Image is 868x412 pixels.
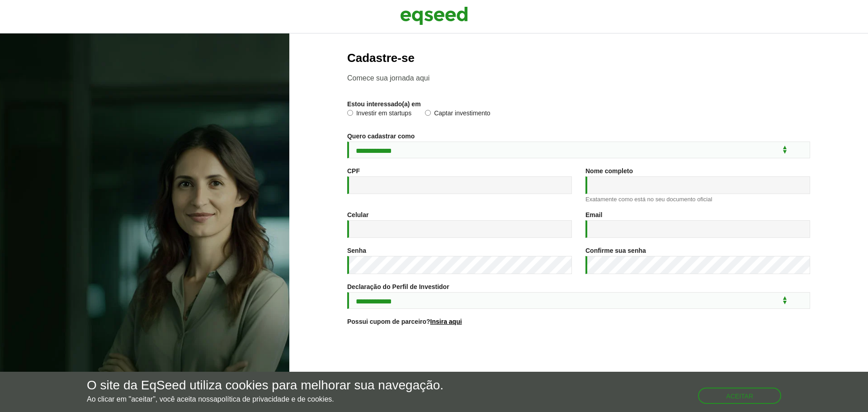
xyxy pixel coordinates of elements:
[347,74,810,82] p: Comece sua jornada aqui
[347,247,366,254] label: Senha
[585,212,602,218] label: Email
[430,318,462,325] a: Insira aqui
[347,101,421,107] label: Estou interessado(a) em
[347,110,411,119] label: Investir em startups
[510,336,647,371] iframe: reCAPTCHA
[347,168,360,174] label: CPF
[87,379,443,393] h5: O site da EqSeed utiliza cookies para melhorar sua navegação.
[425,110,431,116] input: Captar investimento
[698,388,781,404] button: Aceitar
[585,168,633,174] label: Nome completo
[347,284,449,290] label: Declaração do Perfil de Investidor
[425,110,491,119] label: Captar investimento
[585,196,810,202] div: Exatamente como está no seu documento oficial
[87,395,443,403] p: Ao clicar em "aceitar", você aceita nossa .
[400,5,468,27] img: EqSeed Logo
[347,318,462,325] label: Possui cupom de parceiro?
[347,110,353,116] input: Investir em startups
[217,396,332,403] a: política de privacidade e de cookies
[347,212,368,218] label: Celular
[585,247,646,254] label: Confirme sua senha
[347,52,810,65] h2: Cadastre-se
[347,133,415,139] label: Quero cadastrar como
